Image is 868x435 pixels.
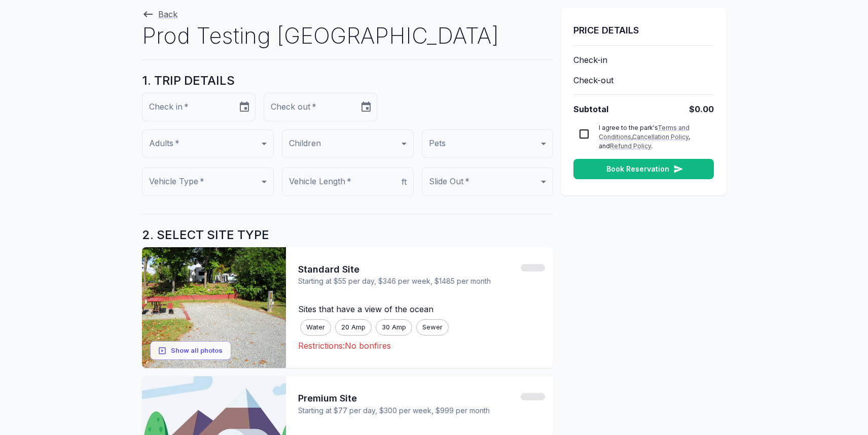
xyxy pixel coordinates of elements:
[142,68,553,93] h5: 1. TRIP DETAILS
[142,9,177,19] a: Back
[376,322,412,332] span: 30 Amp
[573,24,714,37] h6: PRICE DETAILS
[142,247,286,369] img: Standard Site
[599,124,692,150] span: I agree to the park's , , and .
[573,54,607,66] span: Check-in
[298,340,541,352] p: Restrictions: No bonfires
[610,142,651,150] a: Refund Policy
[573,103,608,115] span: Subtotal
[234,97,255,117] button: Choose date
[298,276,521,287] span: Starting at $55 per day, $346 per week, $1485 per month
[356,97,376,117] button: Choose date
[599,124,690,141] a: Terms and Conditions
[689,103,714,115] span: $0.00
[298,405,521,416] span: Starting at $77 per day, $300 per week, $999 per month
[336,322,371,332] span: 20 Amp
[417,322,448,332] span: Sewer
[573,74,613,86] span: Check-out
[301,322,331,332] span: Water
[150,341,231,360] button: Show all photos
[142,222,553,247] h5: 2. SELECT SITE TYPE
[573,159,714,180] button: Book Reservation
[402,176,407,188] p: ft
[298,303,541,315] p: Sites that have a view of the ocean
[632,133,689,141] a: Cancellation Policy
[298,392,521,405] span: Premium Site
[298,263,521,276] span: Standard Site
[142,20,553,51] h1: Prod Testing [GEOGRAPHIC_DATA]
